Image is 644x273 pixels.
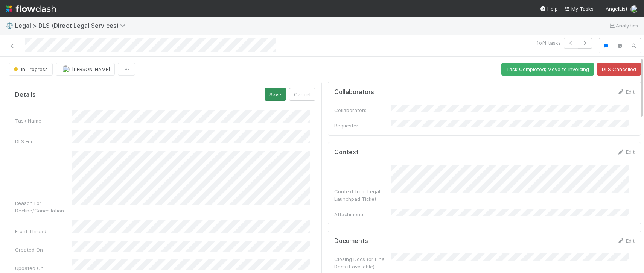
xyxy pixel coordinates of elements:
span: My Tasks [564,6,594,12]
h5: Documents [334,237,368,245]
button: Cancel [289,88,315,101]
div: Task Name [15,117,72,124]
div: Created On [15,246,72,253]
h5: Collaborators [334,88,374,96]
span: In Progress [12,66,48,72]
span: AngelList [606,6,627,12]
h5: Context [334,149,359,156]
div: Front Thread [15,228,72,235]
a: My Tasks [564,5,594,12]
h5: Details [15,91,36,99]
button: [PERSON_NAME] [56,63,115,76]
button: Task Completed; Move to Invoicing [501,63,594,76]
div: Context from Legal Launchpad Ticket [334,188,391,203]
button: In Progress [9,63,53,76]
img: logo-inverted-e16ddd16eac7371096b0.svg [6,2,56,15]
div: DLS Fee [15,138,72,145]
span: 1 of 4 tasks [537,39,561,47]
span: ⚖️ [6,22,14,29]
div: Help [540,5,558,12]
button: DLS Cancelled [597,63,641,76]
div: Closing Docs (or Final Docs if available) [334,255,391,270]
div: Collaborators [334,106,391,114]
a: Analytics [608,21,638,30]
span: Legal > DLS (Direct Legal Services) [15,22,129,29]
div: Requester [334,122,391,129]
div: Attachments [334,211,391,218]
div: Updated On [15,264,72,272]
span: [PERSON_NAME] [72,66,110,72]
button: Save [265,88,286,101]
img: avatar_b5be9b1b-4537-4870-b8e7-50cc2287641b.png [62,65,70,73]
a: Edit [617,238,635,244]
img: avatar_b5be9b1b-4537-4870-b8e7-50cc2287641b.png [630,5,638,13]
div: Reason For Decline/Cancellation [15,199,72,214]
a: Edit [617,149,635,155]
a: Edit [617,89,635,95]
